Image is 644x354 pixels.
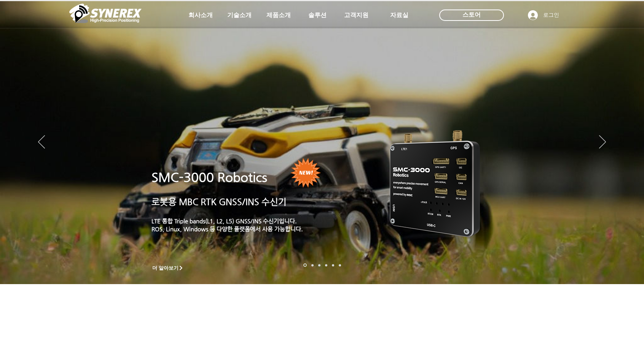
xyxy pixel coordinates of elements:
[439,9,504,21] div: 스토어
[38,135,45,150] button: 이전
[380,8,418,23] a: 자료실
[69,2,142,25] img: 씨너렉스_White_simbol_대지 1.png
[220,8,258,23] a: 기술소개
[311,264,314,266] a: 드론 8 - SMC 2000
[318,264,320,266] a: 측량 IoT
[149,263,187,273] a: 더 알아보기
[266,11,291,19] span: 제품소개
[339,264,341,266] a: 정밀농업
[182,8,220,23] a: 회사소개
[301,264,343,267] nav: 슬라이드
[151,226,303,232] a: ROS, Linux, Windows 등 다양한 플랫폼에서 사용 가능합니다.
[151,218,297,224] a: LTE 통합 Triple bands(L1, L2, L5) GNSS/INS 수신기입니다.
[298,8,336,23] a: 솔루션
[151,170,267,185] a: SMC-3000 Robotics
[540,11,562,19] span: 로그인
[379,119,491,246] img: KakaoTalk_20241224_155801212.png
[599,135,606,150] button: 다음
[151,197,287,207] a: 로봇용 MBC RTK GNSS/INS 수신기
[332,264,334,266] a: 로봇
[344,11,368,19] span: 고객지원
[188,11,213,19] span: 회사소개
[390,11,408,19] span: 자료실
[462,11,481,19] span: 스토어
[337,8,375,23] a: 고객지원
[303,264,307,267] a: 로봇- SMC 2000
[308,11,327,19] span: 솔루션
[227,11,252,19] span: 기술소개
[152,265,179,272] span: 더 알아보기
[523,8,564,22] button: 로그인
[260,8,298,23] a: 제품소개
[325,264,327,266] a: 자율주행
